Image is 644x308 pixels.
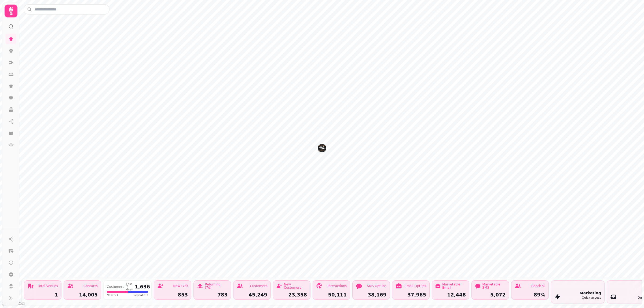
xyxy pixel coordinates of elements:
[134,293,148,297] span: Repeat 783
[284,283,307,289] div: New Customers
[318,144,326,154] div: Map marker
[237,292,267,297] div: 45,249
[367,284,386,288] div: SMS Opt-ins
[83,284,98,288] div: Contacts
[328,284,347,288] div: Interactions
[107,293,118,297] span: New 853
[475,292,506,297] div: 5,072
[442,283,466,289] div: Marketable Email
[197,292,228,297] div: 783
[396,292,426,297] div: 37,965
[157,292,188,297] div: 853
[126,283,133,291] div: Last 7 days
[173,284,188,288] div: New (7d)
[107,285,124,288] div: Customers
[135,284,150,289] div: 1,636
[356,292,386,297] div: 38,169
[515,292,545,297] div: 89%
[551,280,605,303] button: MarketingQuick access
[276,292,307,297] div: 23,358
[435,292,466,297] div: 12,448
[27,292,58,297] div: 1
[316,292,347,297] div: 50,111
[580,296,601,300] div: Quick access
[405,284,426,288] div: Email Opt-ins
[580,290,601,296] div: Marketing
[250,284,267,288] div: Customers
[205,283,228,289] div: Returning (7d)
[531,284,545,288] div: Reach %
[2,300,25,306] a: Mapbox logo
[67,292,98,297] div: 14,005
[38,284,58,288] div: Total Venues
[482,283,506,289] div: Marketable SMS
[318,144,326,152] button: The Plough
